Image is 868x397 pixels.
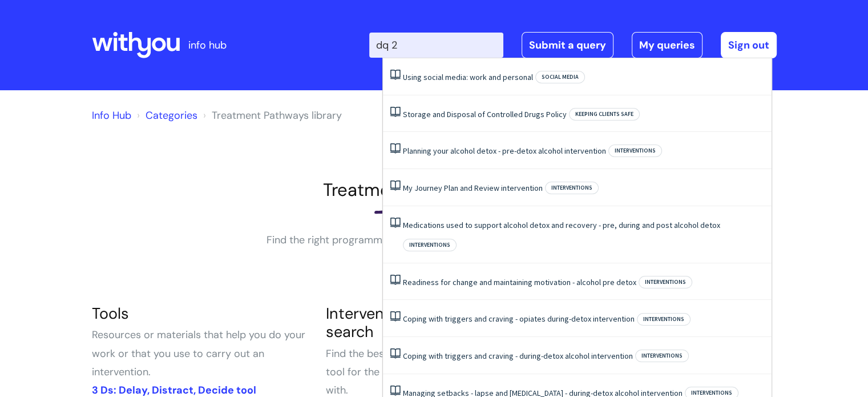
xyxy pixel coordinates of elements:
[545,182,599,194] span: Interventions
[569,108,640,121] span: Keeping clients safe
[639,276,692,288] span: Interventions
[146,109,197,122] a: Categories
[403,351,633,361] a: Coping with triggers and craving - during-detox alcohol intervention
[632,32,703,58] a: My queries
[608,145,662,157] span: Interventions
[200,106,342,125] li: Treatment Pathways library
[403,183,543,193] a: My Journey Plan and Review intervention
[522,32,613,58] a: Submit a query
[92,179,777,200] h1: Treatment Pathways library
[188,36,227,54] p: info hub
[403,277,636,287] a: Readiness for change and maintaining motivation - alcohol pre detox
[403,239,457,251] span: Interventions
[92,328,305,379] span: Resources or materials that help you do your work or that you use to carry out an intervention.
[92,109,131,122] a: Info Hub
[403,146,606,156] a: Planning your alcohol detox - pre-detox alcohol intervention
[635,350,689,362] span: Interventions
[403,72,533,82] a: Using social media: work and personal
[721,32,777,58] a: Sign out
[403,109,567,119] a: Storage and Disposal of Controlled Drugs Policy
[403,220,720,230] a: Medications used to support alcohol detox and recovery - pre, during and post alcohol detox
[92,383,256,397] a: 3 Ds: Delay, Distract, Decide tool
[92,303,129,323] a: Tools
[369,33,503,58] input: Search
[325,303,491,342] a: Interventions and tools search
[403,314,635,324] a: Coping with triggers and craving - opiates during-detox intervention
[535,71,585,83] span: Social media
[637,313,691,326] span: Interventions
[134,106,197,125] li: Solution home
[263,231,605,268] p: Find the right programmes, interventions and tools for the client you're working with.
[369,32,777,58] div: | -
